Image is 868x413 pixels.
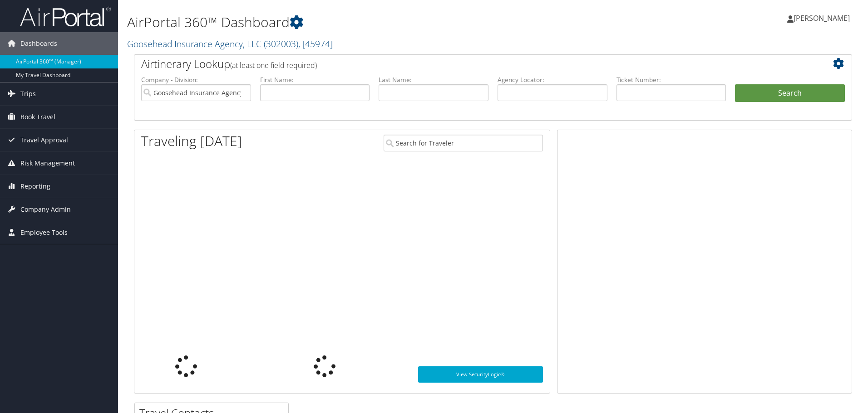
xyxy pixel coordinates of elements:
button: Search [735,84,845,102]
a: [PERSON_NAME] [787,5,859,32]
span: Employee Tools [20,221,68,244]
span: Risk Management [20,152,75,175]
label: Last Name: [379,75,488,84]
label: Agency Locator: [498,75,607,84]
img: airportal-logo.png [20,6,111,27]
span: ( 302003 ) [264,38,298,50]
span: (at least one field required) [230,60,317,70]
span: , [ 45974 ] [298,38,333,50]
span: Company Admin [20,198,71,221]
span: Book Travel [20,106,55,128]
span: Trips [20,83,36,105]
label: First Name: [260,75,370,84]
h1: AirPortal 360™ Dashboard [127,13,615,32]
span: [PERSON_NAME] [794,13,850,23]
label: Company - Division: [141,75,251,84]
a: Goosehead Insurance Agency, LLC [127,38,333,50]
label: Ticket Number: [616,75,726,84]
span: Reporting [20,175,50,198]
a: View SecurityLogic® [418,366,543,383]
span: Dashboards [20,32,57,55]
input: Search for Traveler [384,135,543,151]
span: Travel Approval [20,129,68,151]
h2: Airtinerary Lookup [141,56,785,72]
h1: Traveling [DATE] [141,131,242,151]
